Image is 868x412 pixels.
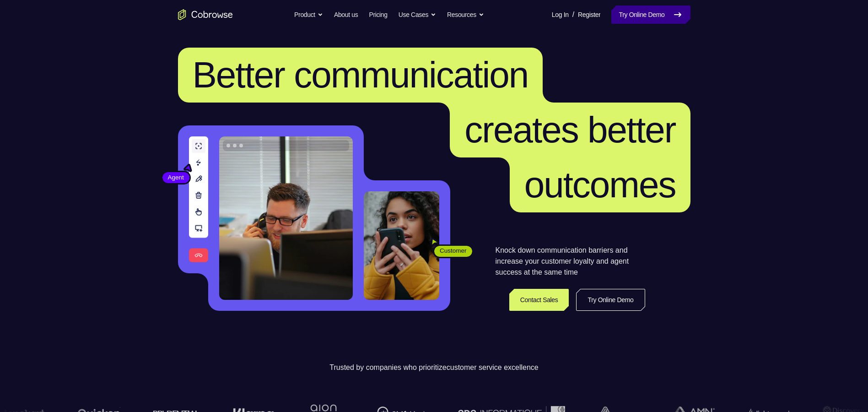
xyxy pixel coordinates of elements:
a: About us [334,5,358,24]
a: Go to the home page [178,9,233,20]
a: Try Online Demo [611,5,690,24]
a: Contact Sales [509,289,569,311]
span: outcomes [524,164,676,205]
button: Resources [447,5,484,24]
p: Knock down communication barriers and increase your customer loyalty and agent success at the sam... [496,245,645,278]
a: Try Online Demo [576,289,645,311]
span: creates better [464,109,675,150]
span: / [572,9,574,20]
button: Product [294,5,323,24]
span: Better communication [193,54,528,95]
a: Register [578,5,600,24]
span: customer service excellence [447,363,539,371]
img: A customer holding their phone [364,191,439,300]
button: Use Cases [399,5,436,24]
a: Pricing [369,5,387,24]
a: Log In [552,5,569,24]
img: A customer support agent talking on the phone [219,136,353,300]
